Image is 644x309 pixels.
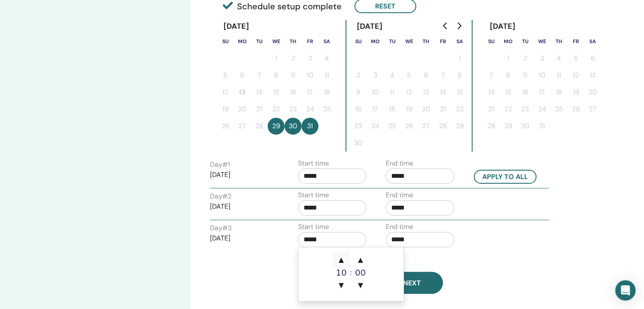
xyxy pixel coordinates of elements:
th: Tuesday [517,33,533,50]
button: 9 [285,67,301,84]
button: 29 [268,118,285,135]
button: 17 [367,101,384,118]
button: 30 [517,118,533,135]
button: 27 [234,118,251,135]
button: 20 [417,101,434,118]
button: 16 [350,101,367,118]
button: 25 [384,118,401,135]
label: End time [386,222,413,232]
th: Sunday [483,33,500,50]
th: Saturday [451,33,468,50]
div: [DATE] [483,20,522,33]
label: Start time [298,158,329,168]
p: [DATE] [210,201,279,212]
button: 13 [584,67,601,84]
p: [DATE] [210,170,279,180]
label: Day # 3 [210,223,232,233]
button: 26 [217,118,234,135]
button: 12 [217,84,234,101]
button: 3 [367,67,384,84]
span: Next [403,279,421,287]
label: Start time [298,222,329,232]
button: 18 [318,84,335,101]
button: 4 [384,67,401,84]
button: 28 [434,118,451,135]
span: ▲ [352,251,369,268]
button: Go to previous month [439,17,452,34]
button: 7 [434,67,451,84]
th: Monday [234,33,251,50]
span: ▼ [352,277,369,294]
button: 15 [451,84,468,101]
button: 4 [550,50,567,67]
th: Thursday [417,33,434,50]
button: 23 [285,101,301,118]
th: Monday [367,33,384,50]
button: 16 [517,84,533,101]
button: 17 [533,84,550,101]
th: Sunday [217,33,234,50]
button: 2 [350,67,367,84]
button: 2 [517,50,533,67]
button: 14 [251,84,268,101]
label: Day # 2 [210,191,232,201]
button: 20 [584,84,601,101]
button: 1 [268,50,285,67]
button: 24 [367,118,384,135]
button: 19 [567,84,584,101]
button: 10 [367,84,384,101]
button: 13 [417,84,434,101]
button: 3 [533,50,550,67]
div: [DATE] [350,20,389,33]
button: 10 [533,67,550,84]
button: 27 [584,101,601,118]
p: [DATE] [210,233,279,243]
th: Thursday [550,33,567,50]
button: 28 [483,118,500,135]
div: 10 [333,268,350,277]
button: 23 [350,118,367,135]
div: 00 [352,268,369,277]
button: 11 [550,67,567,84]
button: 6 [417,67,434,84]
button: 24 [533,101,550,118]
th: Friday [434,33,451,50]
button: 7 [483,67,500,84]
button: 25 [318,101,335,118]
button: Apply to all [474,170,536,184]
button: 2 [285,50,301,67]
label: End time [386,158,413,168]
th: Saturday [318,33,335,50]
button: 18 [384,101,401,118]
button: 25 [550,101,567,118]
button: 12 [567,67,584,84]
button: 29 [500,118,517,135]
button: 29 [451,118,468,135]
button: 11 [318,67,335,84]
button: 21 [434,101,451,118]
button: 23 [517,101,533,118]
th: Wednesday [401,33,417,50]
button: 26 [401,118,417,135]
button: 16 [285,84,301,101]
button: 15 [500,84,517,101]
button: 5 [567,50,584,67]
button: 10 [301,67,318,84]
button: 4 [318,50,335,67]
button: 24 [301,101,318,118]
button: 7 [251,67,268,84]
button: 8 [500,67,517,84]
th: Tuesday [384,33,401,50]
button: 19 [401,101,417,118]
button: 1 [451,50,468,67]
button: 26 [567,101,584,118]
button: 3 [301,50,318,67]
button: 17 [301,84,318,101]
div: Open Intercom Messenger [615,280,636,301]
button: 21 [251,101,268,118]
button: Go to next month [452,17,466,34]
div: [DATE] [217,20,256,33]
button: 14 [434,84,451,101]
button: 8 [268,67,285,84]
th: Wednesday [533,33,550,50]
